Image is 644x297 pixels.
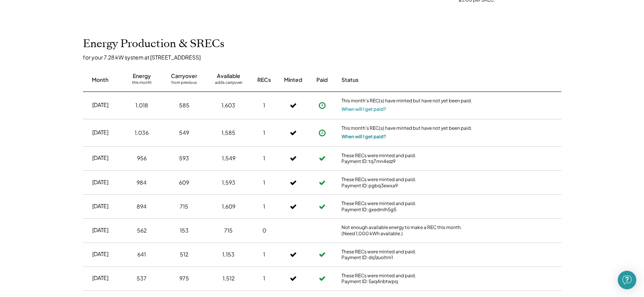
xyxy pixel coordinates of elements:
div: [DATE] [92,154,108,162]
div: [DATE] [92,101,108,109]
div: [DATE] [92,226,108,234]
div: Not enough available energy to make a REC this month. (Need 1,000 kWh available.) [341,224,473,236]
div: 1 [263,129,265,137]
div: These RECs were minted and paid. Payment ID: gxedmlh5g5 [341,200,473,212]
div: [DATE] [92,178,108,186]
div: 975 [179,275,189,282]
div: 0 [262,227,266,234]
div: for your 7.28 kW system at [STREET_ADDRESS] [83,54,569,61]
div: 715 [180,203,188,210]
div: 1 [263,275,265,282]
div: 1,609 [222,203,235,210]
div: 1,603 [221,102,235,109]
div: 1,593 [222,179,235,187]
div: 585 [179,102,189,109]
div: 1 [263,251,265,258]
div: 1,585 [221,129,235,137]
div: 641 [137,251,146,258]
div: 1 [263,179,265,187]
div: 512 [180,251,188,258]
button: When will I get paid? [341,133,386,141]
button: When will I get paid? [341,105,386,113]
div: 153 [180,227,189,234]
div: 1 [263,203,265,210]
button: Payment approved, but not yet initiated. [316,100,328,111]
div: 609 [179,179,189,187]
div: 1 [263,154,265,162]
div: Energy [133,72,151,80]
div: Paid [316,76,328,84]
div: Open Intercom Messenger [618,271,636,289]
div: 894 [137,203,147,210]
div: 1 [263,102,265,109]
div: 984 [137,179,147,187]
div: adds carryover [215,80,242,88]
div: [DATE] [92,274,108,282]
div: 1,018 [135,102,148,109]
div: These RECs were minted and paid. Payment ID: tq7mn4ezz9 [341,153,473,165]
div: 1,153 [222,251,235,258]
div: Available [217,72,240,80]
div: 956 [137,154,147,162]
div: This month's REC(s) have minted but have not yet been paid. [341,125,473,133]
div: Status [341,76,473,84]
div: from previous [171,80,197,88]
div: 562 [137,227,147,234]
div: 1,036 [135,129,149,137]
div: [DATE] [92,202,108,210]
div: RECs [257,76,271,84]
div: These RECs were minted and paid. Payment ID: dq1zuoltm1 [341,249,473,261]
h2: Energy Production & SRECs [83,37,225,51]
div: Month [92,76,108,84]
div: 593 [179,154,189,162]
div: 1,512 [223,275,235,282]
div: These RECs were minted and paid. Payment ID: pgbq3ewxa9 [341,177,473,188]
div: Minted [284,76,302,84]
div: 549 [179,129,189,137]
div: [DATE] [92,129,108,136]
div: 1,549 [222,154,235,162]
div: This month's REC(s) have minted but have not yet been paid. [341,98,473,105]
div: These RECs were minted and paid. Payment ID: 5aq4nbtwpq [341,273,473,285]
div: Carryover [171,72,197,80]
div: 715 [224,227,233,234]
div: 537 [137,275,147,282]
div: [DATE] [92,250,108,258]
div: this month [132,80,152,88]
button: Payment approved, but not yet initiated. [316,127,328,139]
